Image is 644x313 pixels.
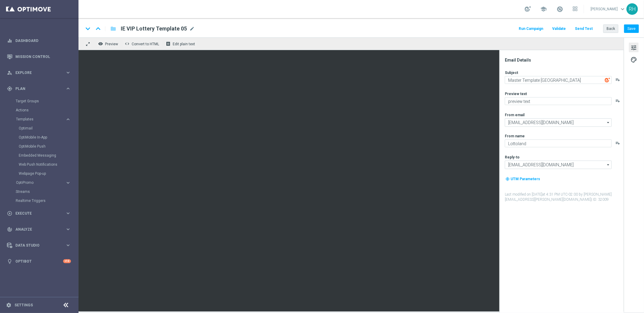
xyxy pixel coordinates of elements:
[615,77,620,82] i: playlist_add
[505,155,520,160] label: Reply-to
[16,115,78,178] div: Templates
[16,187,78,196] div: Streams
[16,117,59,121] span: Templates
[19,153,63,158] a: Embedded Messaging
[540,6,547,12] span: school
[605,161,611,169] i: arrow_drop_down
[619,6,626,12] span: keyboard_arrow_down
[98,41,103,46] i: remove_red_eye
[121,25,187,32] span: IE VIP Lottery Template 05
[591,197,609,202] span: | ID: 32009
[105,42,118,46] span: Preview
[629,55,639,64] button: palette
[605,77,610,83] img: optiGenie.svg
[16,117,65,121] div: Templates
[552,27,566,31] span: Validate
[7,253,71,269] div: Optibot
[16,99,63,104] a: Target Groups
[7,38,12,43] i: equalizer
[19,160,78,169] div: Web Push Notifications
[16,106,78,115] div: Actions
[505,70,518,75] label: Subject
[574,25,594,33] button: Send Test
[65,70,71,75] i: keyboard_arrow_right
[629,43,639,52] button: tune
[624,24,639,33] button: Save
[615,141,620,145] button: playlist_add
[505,134,525,139] label: From name
[16,181,59,184] span: OptiPromo
[7,243,71,248] div: Data Studio keyboard_arrow_right
[518,25,544,33] button: Run Campaign
[626,3,638,15] div: RH
[16,198,63,203] a: Realtime Triggers
[7,259,12,264] i: lightbulb
[15,49,71,65] a: Mission Control
[505,118,612,127] input: Select
[65,180,71,186] i: keyboard_arrow_right
[15,212,65,215] span: Execute
[164,40,198,48] button: receipt Edit plain text
[7,49,71,65] div: Mission Control
[7,259,71,264] div: lightbulb Optibot +10
[19,144,63,149] a: OptiMobile Push
[7,227,71,232] button: track_changes Analyze keyboard_arrow_right
[7,86,65,91] div: Plan
[505,161,612,169] input: Select
[166,41,171,46] i: receipt
[15,253,63,269] a: Optibot
[603,24,618,33] button: Back
[7,38,71,43] button: equalizer Dashboard
[630,44,637,52] span: tune
[19,142,78,151] div: OptiMobile Push
[7,33,71,49] div: Dashboard
[7,86,71,91] button: gps_fixed Plan keyboard_arrow_right
[505,176,541,182] button: my_location UTM Parameters
[19,126,63,131] a: Optimail
[505,57,623,63] div: Email Details
[132,42,159,46] span: Convert to HTML
[65,242,71,248] i: keyboard_arrow_right
[14,303,33,307] a: Settings
[16,178,78,187] div: OptiPromo
[110,24,117,34] button: folder
[7,54,71,59] button: Mission Control
[16,108,63,113] a: Actions
[83,24,92,33] i: keyboard_arrow_down
[15,228,65,231] span: Analyze
[7,227,12,232] i: track_changes
[173,42,195,46] span: Edit plain text
[65,210,71,216] i: keyboard_arrow_right
[189,26,195,31] span: mode_edit
[110,25,116,32] i: folder
[19,124,78,133] div: Optimail
[15,87,65,91] span: Plan
[7,70,65,75] div: Explore
[7,70,12,75] i: person_search
[19,135,63,140] a: OptiMobile In-App
[7,243,65,248] div: Data Studio
[16,189,63,194] a: Streams
[16,117,71,122] button: Templates keyboard_arrow_right
[63,259,71,263] div: +10
[590,5,626,14] a: [PERSON_NAME]keyboard_arrow_down
[505,91,527,96] label: Preview text
[65,86,71,91] i: keyboard_arrow_right
[19,151,78,160] div: Embedded Messaging
[7,70,71,75] button: person_search Explore keyboard_arrow_right
[16,97,78,106] div: Target Groups
[7,86,12,91] i: gps_fixed
[15,33,71,49] a: Dashboard
[7,227,65,232] div: Analyze
[615,98,620,103] button: playlist_add
[16,196,78,205] div: Realtime Triggers
[65,117,71,122] i: keyboard_arrow_right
